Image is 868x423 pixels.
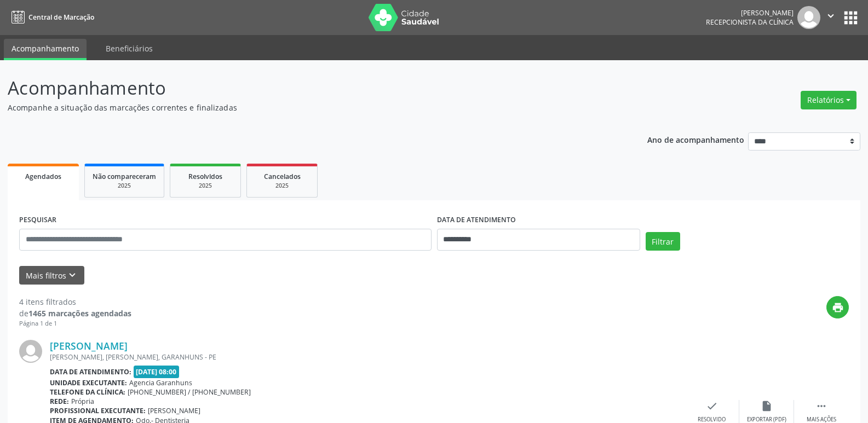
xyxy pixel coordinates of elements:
[50,397,69,406] b: Rede:
[761,400,773,412] i: insert_drive_file
[28,13,94,22] span: Central de Marcação
[178,182,233,190] div: 2025
[50,406,146,415] b: Profissional executante:
[129,378,192,387] span: Agencia Garanhuns
[134,366,180,378] span: [DATE] 08:00
[98,39,160,58] a: Beneficiários
[93,182,156,190] div: 2025
[93,172,156,181] span: Não compareceram
[797,6,820,29] img: img
[825,10,837,22] i: 
[50,387,125,397] b: Telefone da clínica:
[25,172,61,181] span: Agendados
[706,400,718,412] i: check
[50,378,127,387] b: Unidade executante:
[647,132,744,146] p: Ano de acompanhamento
[19,319,131,328] div: Página 1 de 1
[188,172,222,181] span: Resolvidos
[801,91,856,109] button: Relatórios
[8,74,605,102] p: Acompanhamento
[50,340,128,352] a: [PERSON_NAME]
[28,308,131,318] strong: 1465 marcações agendadas
[19,308,131,319] div: de
[437,212,516,229] label: DATA DE ATENDIMENTO
[646,232,680,251] button: Filtrar
[8,8,94,26] a: Central de Marcação
[832,302,844,314] i: print
[19,212,56,229] label: PESQUISAR
[706,8,794,18] div: [PERSON_NAME]
[815,400,827,412] i: 
[255,182,309,190] div: 2025
[19,296,131,308] div: 4 itens filtrados
[706,18,794,27] span: Recepcionista da clínica
[148,406,200,415] span: [PERSON_NAME]
[50,352,685,362] div: [PERSON_NAME], [PERSON_NAME], GARANHUNS - PE
[19,266,84,285] button: Mais filtroskeyboard_arrow_down
[19,340,42,363] img: img
[8,102,605,113] p: Acompanhe a situação das marcações correntes e finalizadas
[128,387,251,397] span: [PHONE_NUMBER] / [PHONE_NUMBER]
[71,397,94,406] span: Própria
[4,39,87,60] a: Acompanhamento
[50,367,131,376] b: Data de atendimento:
[66,269,78,281] i: keyboard_arrow_down
[820,6,841,29] button: 
[264,172,301,181] span: Cancelados
[826,296,849,318] button: print
[841,8,860,27] button: apps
